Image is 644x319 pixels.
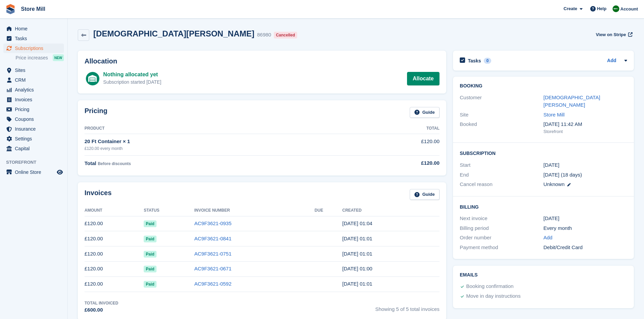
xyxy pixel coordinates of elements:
span: Paid [144,251,156,258]
td: £120.00 [339,134,440,155]
div: Payment method [460,244,543,251]
span: Home [15,24,55,33]
a: Guide [410,189,439,200]
th: Total [339,123,440,134]
div: 86980 [257,31,271,39]
div: £600.00 [85,306,118,314]
h2: [DEMOGRAPHIC_DATA][PERSON_NAME] [93,29,254,38]
div: NEW [53,54,64,61]
span: Capital [15,144,55,153]
div: Order number [460,234,543,242]
h2: Emails [460,272,627,278]
a: Price increases NEW [16,54,64,61]
div: £120.00 [339,159,440,167]
span: Analytics [15,85,55,95]
div: [DATE] [544,215,627,222]
h2: Tasks [468,58,481,64]
span: Price increases [16,55,48,61]
div: Booking confirmation [466,283,514,291]
a: menu [3,65,64,75]
div: Storefront [544,128,627,135]
h2: Subscription [460,150,627,156]
span: Storefront [6,159,67,166]
a: Add [544,234,553,242]
h2: Allocation [85,57,439,65]
a: AC9F3621-0751 [194,251,232,257]
span: Settings [15,134,55,143]
time: 2025-08-24 00:01:24 UTC [342,236,372,241]
span: Showing 5 of 5 total invoices [375,300,439,314]
h2: Invoices [85,189,112,200]
th: Status [144,205,194,216]
time: 2025-09-24 00:04:25 UTC [342,220,372,226]
div: Booked [460,121,543,135]
span: Invoices [15,95,55,104]
span: Total [85,160,96,166]
span: Before discounts [98,161,131,166]
td: £120.00 [85,216,144,231]
a: AC9F3621-0935 [194,220,232,226]
span: Insurance [15,124,55,134]
a: menu [3,144,64,153]
span: Subscriptions [15,44,55,53]
a: Allocate [407,72,439,85]
a: Add [607,57,616,65]
h2: Booking [460,83,627,89]
th: Invoice Number [194,205,315,216]
time: 2025-06-24 00:00:50 UTC [342,266,372,271]
div: Total Invoiced [85,300,118,306]
span: Help [597,5,606,12]
th: Created [342,205,439,216]
th: Due [315,205,342,216]
a: AC9F3621-0592 [194,281,232,287]
div: Every month [544,224,627,232]
span: CRM [15,75,55,85]
td: £120.00 [85,276,144,292]
span: Unknown [544,181,565,187]
span: Paid [144,266,156,272]
div: Customer [460,94,543,109]
div: 20 Ft Container × 1 [85,138,339,145]
div: Start [460,161,543,169]
a: menu [3,114,64,124]
a: menu [3,75,64,85]
th: Amount [85,205,144,216]
span: Paid [144,220,156,227]
div: Cancel reason [460,181,543,188]
div: [DATE] 11:42 AM [544,121,627,128]
a: menu [3,105,64,114]
div: Nothing allocated yet [103,71,161,79]
div: Subscription started [DATE] [103,79,161,86]
a: menu [3,134,64,143]
h2: Pricing [85,107,108,118]
h2: Billing [460,203,627,210]
div: Next invoice [460,215,543,222]
span: Tasks [15,34,55,43]
a: menu [3,85,64,95]
a: menu [3,167,64,177]
a: menu [3,34,64,43]
a: menu [3,44,64,53]
img: stora-icon-8386f47178a22dfd0bd8f6a31ec36ba5ce8667c1dd55bd0f319d3a0aa187defe.svg [5,4,16,14]
div: Debit/Credit Card [544,244,627,251]
span: Paid [144,281,156,288]
span: Create [564,5,577,12]
span: Paid [144,236,156,242]
div: £120.00 every month [85,145,339,152]
span: View on Stripe [596,31,626,38]
span: [DATE] (18 days) [544,172,582,178]
div: Site [460,111,543,119]
a: Preview store [56,168,64,176]
a: menu [3,24,64,33]
span: Coupons [15,114,55,124]
div: Billing period [460,224,543,232]
a: View on Stripe [593,29,634,40]
img: Angus [613,5,619,12]
a: menu [3,95,64,104]
td: £120.00 [85,261,144,276]
td: £120.00 [85,231,144,246]
a: AC9F3621-0841 [194,236,232,241]
a: Store Mill [544,112,565,117]
time: 2025-05-24 00:01:02 UTC [342,281,372,287]
span: Account [620,6,638,12]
